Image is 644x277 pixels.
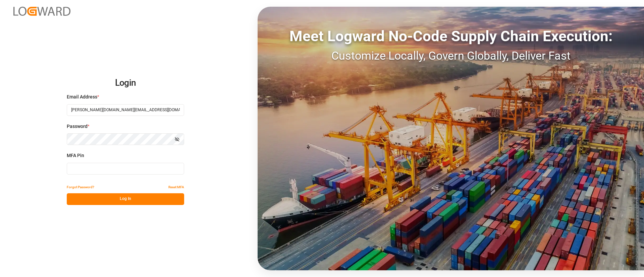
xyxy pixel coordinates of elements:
[258,25,644,47] div: Meet Logward No-Code Supply Chain Execution:
[67,93,97,100] span: Email Address
[67,182,94,193] button: Forgot Password?
[67,123,88,130] span: Password
[168,182,184,193] button: Reset MFA
[67,193,184,205] button: Log In
[258,47,644,64] div: Customize Locally, Govern Globally, Deliver Fast
[67,72,184,94] h2: Login
[67,152,84,159] span: MFA Pin
[67,104,184,116] input: Enter your email
[13,7,70,16] img: Logward_new_orange.png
